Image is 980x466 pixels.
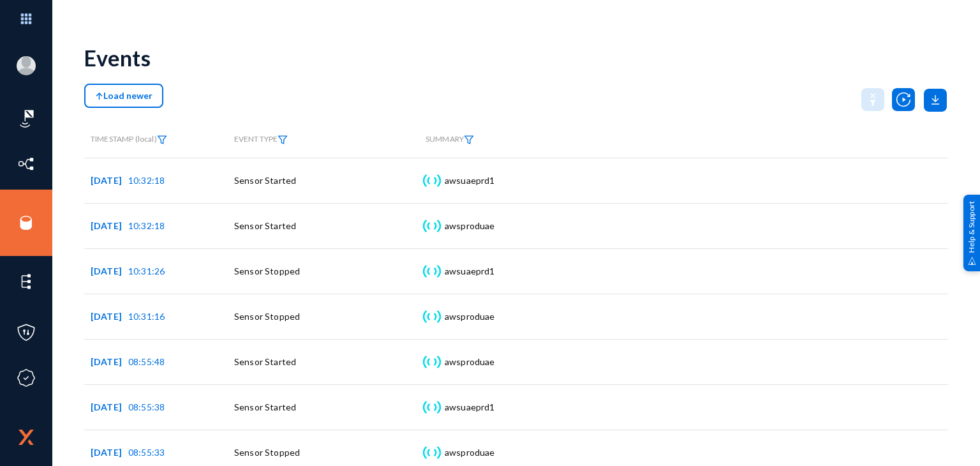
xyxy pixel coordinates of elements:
[91,402,128,412] span: [DATE]
[91,356,128,367] span: [DATE]
[17,154,36,174] img: icon-inventory.svg
[464,135,474,144] img: icon-filter.svg
[421,174,442,187] img: icon-sensor.svg
[445,356,495,368] div: awsproduae
[426,134,474,144] span: SUMMARY
[157,135,167,144] img: icon-filter.svg
[91,447,128,458] span: [DATE]
[421,220,442,232] img: icon-sensor.svg
[128,175,165,186] span: 10:32:18
[234,220,296,231] span: Sensor Started
[128,356,165,367] span: 08:55:48
[278,135,288,144] img: icon-filter.svg
[421,310,442,323] img: icon-sensor.svg
[17,56,36,75] img: blank-profile-picture.png
[91,175,128,186] span: [DATE]
[84,45,151,71] div: Events
[91,220,128,231] span: [DATE]
[128,266,165,276] span: 10:31:26
[234,447,300,458] span: Sensor Stopped
[95,90,152,101] span: Load newer
[234,402,296,412] span: Sensor Started
[421,265,442,278] img: icon-sensor.svg
[963,195,980,271] div: Help & Support
[91,134,167,144] span: TIMESTAMP (local)
[445,446,495,459] div: awsproduae
[17,368,36,387] img: icon-compliance.svg
[968,257,976,265] img: help_support.svg
[17,323,36,342] img: icon-policies.svg
[91,266,128,276] span: [DATE]
[445,220,495,232] div: awsproduae
[128,220,165,231] span: 10:32:18
[95,92,103,101] img: icon-arrow-above.svg
[17,272,36,291] img: icon-elements.svg
[234,266,300,276] span: Sensor Stopped
[445,401,495,414] div: awsuaeprd1
[234,135,288,144] span: EVENT TYPE
[445,174,495,187] div: awsuaeprd1
[84,84,163,108] button: Load newer
[421,356,442,368] img: icon-sensor.svg
[892,88,915,111] img: icon-utility-autoscan.svg
[234,311,300,322] span: Sensor Stopped
[128,447,165,458] span: 08:55:33
[445,310,495,323] div: awsproduae
[421,446,442,459] img: icon-sensor.svg
[91,311,128,322] span: [DATE]
[17,213,36,232] img: icon-sources.svg
[421,401,442,414] img: icon-sensor.svg
[128,311,165,322] span: 10:31:16
[7,5,45,33] img: app launcher
[445,265,495,278] div: awsuaeprd1
[128,402,165,412] span: 08:55:38
[17,109,36,128] img: icon-risk-sonar.svg
[234,356,296,367] span: Sensor Started
[234,175,296,186] span: Sensor Started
